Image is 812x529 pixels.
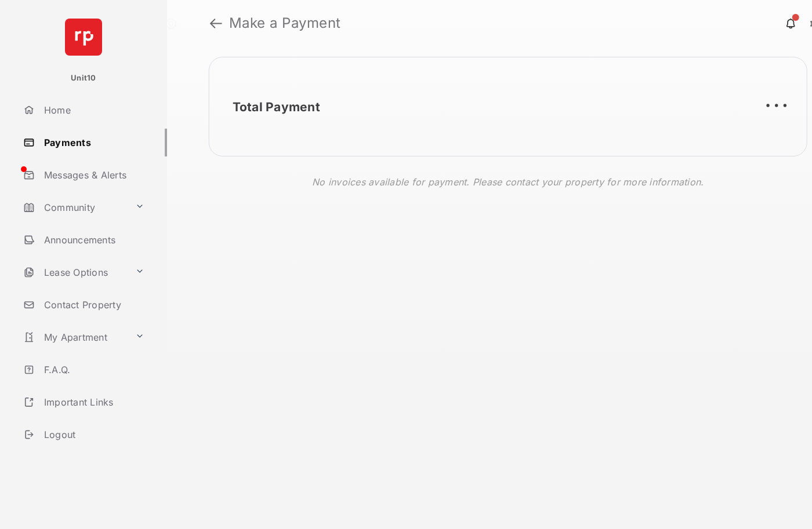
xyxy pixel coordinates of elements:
p: No invoices available for payment. Please contact your property for more information. [312,175,704,189]
a: Announcements [19,226,167,254]
a: F.A.Q. [19,356,167,384]
p: Unit10 [71,72,96,84]
a: Home [19,96,167,124]
strong: Make a Payment [229,16,341,30]
h2: Total Payment [233,100,320,114]
a: Community [19,194,130,221]
a: Messages & Alerts [19,161,167,189]
a: Contact Property [19,291,167,319]
img: svg+xml;base64,PHN2ZyB4bWxucz0iaHR0cDovL3d3dy53My5vcmcvMjAwMC9zdmciIHdpZHRoPSI2NCIgaGVpZ2h0PSI2NC... [65,19,102,56]
a: Lease Options [19,258,130,286]
a: My Apartment [19,323,130,351]
a: Important Links [19,388,149,416]
a: Payments [19,129,167,156]
a: Logout [19,421,167,448]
